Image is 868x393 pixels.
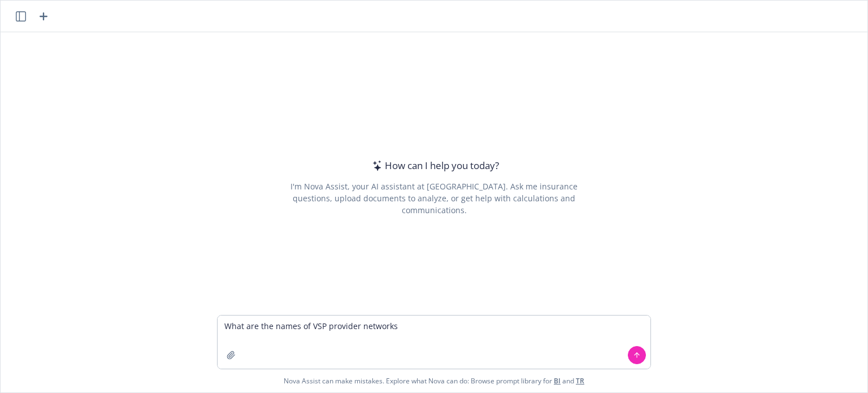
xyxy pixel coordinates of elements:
[5,369,863,392] span: Nova Assist can make mistakes. Explore what Nova can do: Browse prompt library for and
[576,376,584,386] a: TR
[218,316,650,369] textarea: What are the names of VSP provider networks
[275,180,593,216] div: I'm Nova Assist, your AI assistant at [GEOGRAPHIC_DATA]. Ask me insurance questions, upload docum...
[554,376,561,386] a: BI
[369,158,499,173] div: How can I help you today?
